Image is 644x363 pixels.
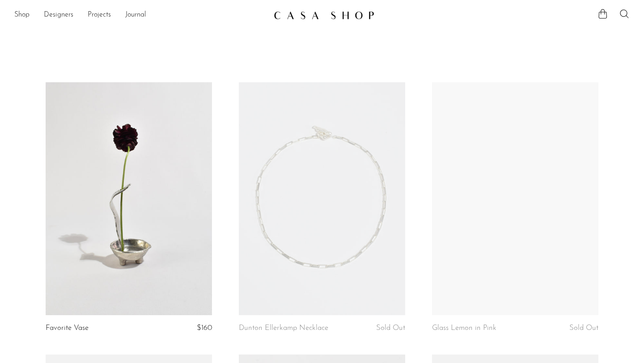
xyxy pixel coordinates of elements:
[88,9,111,21] a: Projects
[14,8,267,23] nav: Desktop navigation
[44,9,73,21] a: Designers
[14,9,30,21] a: Shop
[46,324,89,332] a: Favorite Vase
[376,324,405,332] span: Sold Out
[569,324,598,332] span: Sold Out
[14,8,267,23] ul: NEW HEADER MENU
[125,9,146,21] a: Journal
[432,324,496,332] a: Glass Lemon in Pink
[239,324,328,332] a: Dunton Ellerkamp Necklace
[197,324,212,332] span: $160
